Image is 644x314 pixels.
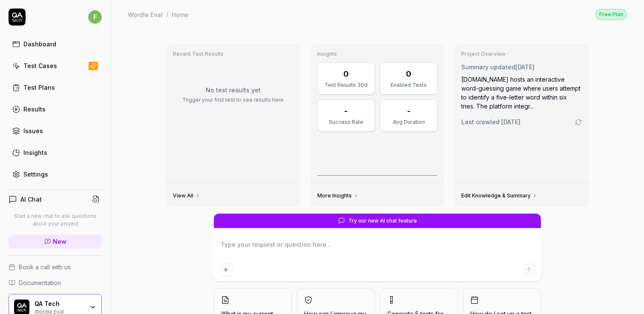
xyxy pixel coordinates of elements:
a: Results [9,101,102,117]
span: f [88,10,102,24]
div: - [407,105,411,117]
div: Wordle Eval [128,10,163,19]
a: New [9,234,102,248]
div: Settings [23,170,48,179]
button: Free Plan [595,9,627,20]
h3: Recent Test Results [173,51,293,57]
h3: Project Overview [461,51,582,57]
div: Avg Duration [385,118,432,126]
p: Trigger your first test to see results here [173,96,293,104]
p: No test results yet [173,86,293,94]
a: Issues [9,123,102,139]
button: Add attachment [219,263,233,277]
a: Test Plans [9,79,102,96]
div: 0 [406,68,411,80]
div: / [166,10,168,19]
a: Documentation [9,278,102,287]
div: QA Tech [34,300,84,308]
span: Last crawled [461,117,520,126]
a: Insights [9,144,102,161]
span: Book a call with us [19,263,71,271]
button: f [88,9,102,26]
span: New [53,237,66,246]
time: [DATE] [501,118,520,126]
h4: AI Chat [20,195,42,204]
a: Edit Knowledge & Summary [461,192,538,199]
div: 0 [343,68,349,80]
a: Dashboard [9,36,102,52]
a: Test Cases [9,57,102,74]
a: View All [173,192,200,199]
div: - [344,105,348,117]
div: Results [23,105,46,114]
div: Enabled Tests [385,81,432,89]
span: Documentation [19,278,61,287]
span: Summary updated [461,63,515,71]
div: Free Plan [595,9,627,20]
h3: Insights [317,51,438,57]
a: More Insights [317,192,359,199]
div: Test Plans [23,83,55,92]
div: Insights [23,148,47,157]
a: Book a call with us [9,263,102,271]
div: Home [172,10,189,19]
a: Settings [9,166,102,183]
div: Test Results 30d [323,81,369,89]
div: Issues [23,126,43,135]
time: [DATE] [515,63,535,71]
div: Dashboard [23,40,56,49]
div: [DOMAIN_NAME] hosts an interactive word-guessing game where users attempt to identify a five-lett... [461,75,582,111]
span: Try our new AI chat feature [348,217,417,225]
div: Success Rate [323,118,369,126]
p: Start a new chat to ask questions about your project [9,212,102,228]
div: Test Cases [23,61,57,70]
a: Go to crawling settings [575,119,582,126]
